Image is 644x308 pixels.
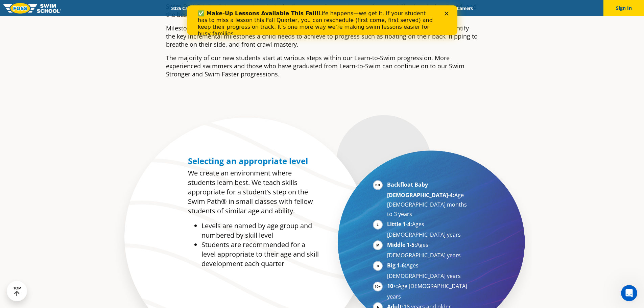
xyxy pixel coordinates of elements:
[13,286,21,297] div: TOP
[166,24,478,48] p: Milestones are based on key skills, not arbitrary age or timeframes. [PERSON_NAME] Teachers will ...
[387,262,406,269] strong: Big 1-6:
[187,5,457,35] iframe: Intercom live chat banner
[11,5,249,32] div: Life happens—we get it. If your student has to miss a lesson this Fall Quarter, you can reschedul...
[451,5,479,11] a: Careers
[201,221,319,240] li: Levels are named by age group and numbered by skill level
[387,181,454,199] strong: Backfloat Baby [DEMOGRAPHIC_DATA]-4:
[387,281,470,301] li: Age [DEMOGRAPHIC_DATA] years
[429,5,451,11] a: Blog
[387,282,398,290] strong: 10+:
[3,3,61,14] img: FOSS Swim School Logo
[258,6,264,10] div: Close
[387,220,412,228] strong: Little 1-4:
[358,5,430,11] a: Swim Like [PERSON_NAME]
[387,241,416,248] strong: Middle 1-5:
[201,240,319,268] li: Students are recommended for a level appropriate to their age and skill development each quarter
[11,5,132,11] b: ✅ Make-Up Lessons Available This Fall!
[166,54,478,78] p: The majority of our new students start at various steps within our Learn-to-Swim progression. Mor...
[208,5,236,11] a: Schools
[188,168,319,216] p: We create an environment where students learn best. We teach skills appropriate for a student’s s...
[387,219,470,239] li: Ages [DEMOGRAPHIC_DATA] years
[236,5,295,11] a: Swim Path® Program
[165,5,208,11] a: 2025 Calendar
[387,180,470,219] li: Age [DEMOGRAPHIC_DATA] months to 3 years
[295,5,358,11] a: About [PERSON_NAME]
[188,155,308,166] span: Selecting an appropriate level
[621,285,637,301] iframe: Intercom live chat
[387,261,470,281] li: Ages [DEMOGRAPHIC_DATA] years
[387,240,470,260] li: Ages [DEMOGRAPHIC_DATA] years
